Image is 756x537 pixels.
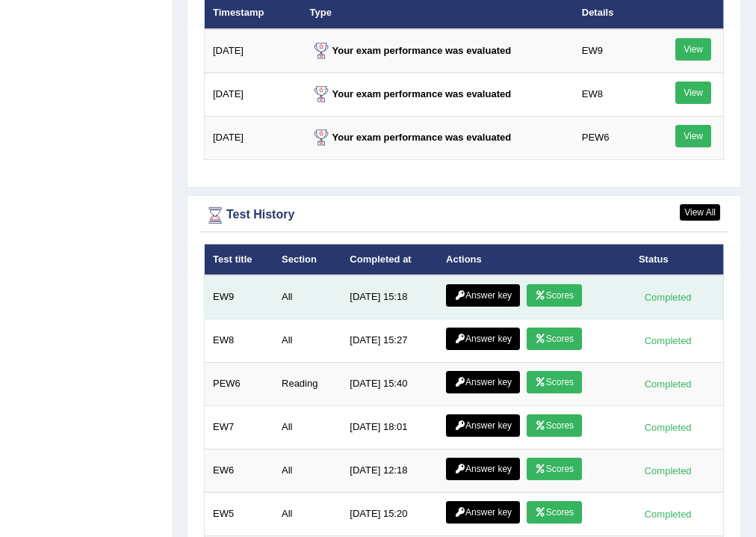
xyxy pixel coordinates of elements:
[639,463,697,479] div: Completed
[675,82,711,104] a: View
[341,406,438,449] td: [DATE] 18:01
[527,284,582,307] a: Scores
[527,328,582,350] a: Scores
[273,493,341,536] td: All
[205,449,274,493] td: EW6
[639,506,697,522] div: Completed
[675,38,711,61] a: View
[273,275,341,319] td: All
[639,289,697,305] div: Completed
[205,116,302,159] td: [DATE]
[273,449,341,493] td: All
[205,406,274,449] td: EW7
[341,449,438,493] td: [DATE] 12:18
[204,204,724,227] div: Test History
[273,406,341,449] td: All
[310,88,512,99] strong: Your exam performance was evaluated
[273,244,341,275] th: Section
[446,414,520,437] a: Answer key
[574,73,634,116] td: EW8
[675,125,711,147] a: View
[446,371,520,393] a: Answer key
[205,319,274,363] td: EW8
[630,244,724,275] th: Status
[446,501,520,524] a: Answer key
[639,376,697,392] div: Completed
[205,29,302,73] td: [DATE]
[205,493,274,536] td: EW5
[446,284,520,307] a: Answer key
[341,275,438,319] td: [DATE] 15:18
[273,319,341,363] td: All
[527,501,582,524] a: Scores
[341,493,438,536] td: [DATE] 15:20
[680,204,720,221] a: View All
[574,29,634,73] td: EW9
[446,458,520,480] a: Answer key
[527,458,582,480] a: Scores
[527,414,582,437] a: Scores
[205,275,274,319] td: EW9
[273,363,341,406] td: Reading
[639,420,697,435] div: Completed
[310,45,512,56] strong: Your exam performance was evaluated
[205,363,274,406] td: PEW6
[205,73,302,116] td: [DATE]
[438,244,630,275] th: Actions
[205,244,274,275] th: Test title
[341,319,438,363] td: [DATE] 15:27
[639,333,697,349] div: Completed
[574,116,634,159] td: PEW6
[341,363,438,406] td: [DATE] 15:40
[527,371,582,393] a: Scores
[310,132,512,143] strong: Your exam performance was evaluated
[446,328,520,350] a: Answer key
[341,244,438,275] th: Completed at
